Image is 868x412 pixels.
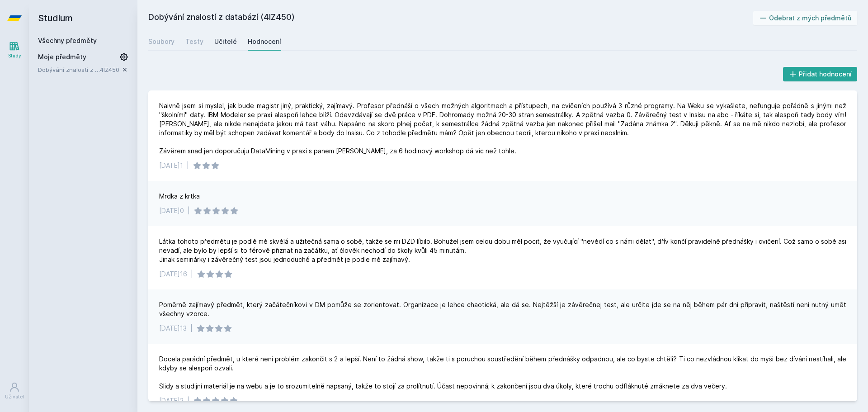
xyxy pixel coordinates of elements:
[159,192,200,201] div: Mrdka z krtka
[753,11,858,25] button: Odebrat z mých předmětů
[148,11,753,25] h2: Dobývání znalostí z databází (4IZ450)
[191,270,193,279] div: |
[159,237,846,264] div: Látka tohoto předmětu je podlě mě skvělá a užitečná sama o sobě, takže se mi DZD líbilo. Bohužel ...
[248,33,281,51] a: Hodnocení
[159,355,846,391] div: Docela parádní předmět, u které není problém zakončit s 2 a lepší. Není to žádná show, takže ti s...
[214,33,237,51] a: Učitelé
[148,33,175,51] a: Soubory
[185,33,203,51] a: Testy
[214,37,237,46] div: Učitelé
[2,36,27,64] a: Study
[159,161,183,170] div: [DATE]1
[100,66,119,73] a: 4IZ450
[248,37,281,46] div: Hodnocení
[38,37,97,44] a: Všechny předměty
[783,67,858,81] button: Přidat hodnocení
[187,161,189,170] div: |
[159,101,846,156] div: Naivně jsem si myslel, jak bude magistr jiný, praktický, zajímavý. Profesor přednáší o všech možn...
[190,324,193,333] div: |
[8,52,21,59] div: Study
[159,270,187,279] div: [DATE]16
[159,324,187,333] div: [DATE]13
[38,52,86,62] span: Moje předměty
[159,206,184,215] div: [DATE]0
[2,377,27,405] a: Uživatel
[188,206,190,215] div: |
[148,37,175,46] div: Soubory
[159,396,184,405] div: [DATE]2
[159,300,846,318] div: Poměrně zajímavý předmět, který začátečníkovi v DM pomůže se zorientovat. Organizace je lehce cha...
[38,65,100,74] a: Dobývání znalostí z databází
[187,396,189,405] div: |
[5,393,24,400] div: Uživatel
[185,37,203,46] div: Testy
